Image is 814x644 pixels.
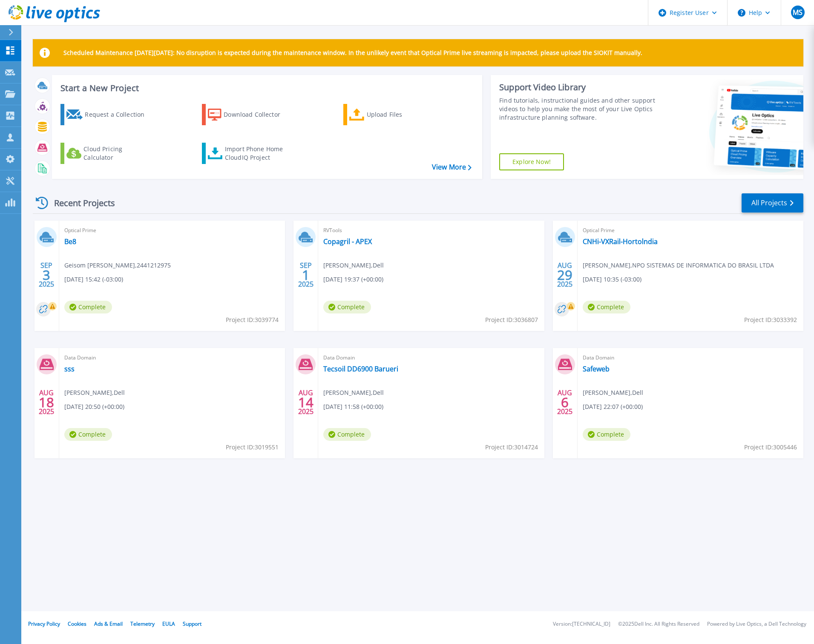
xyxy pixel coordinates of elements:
[64,275,123,284] span: [DATE] 15:42 (-03:00)
[85,106,153,123] div: Request a Collection
[64,261,171,270] span: Geisom [PERSON_NAME] , 2441212975
[64,428,112,441] span: Complete
[557,259,573,290] div: AUG 2025
[183,620,201,627] a: Support
[343,104,438,125] a: Upload Files
[323,301,371,313] span: Complete
[323,428,371,441] span: Complete
[60,104,155,125] a: Request a Collection
[28,620,60,627] a: Privacy Policy
[499,153,564,170] a: Explore Now!
[94,620,123,627] a: Ads & Email
[583,261,774,270] span: [PERSON_NAME] , NPO SISTEMAS DE INFORMATICA DO BRASIL LTDA
[583,353,798,362] span: Data Domain
[63,49,642,56] p: Scheduled Maintenance [DATE][DATE]: No disruption is expected during the maintenance window. In t...
[60,83,471,93] h3: Start a New Project
[323,275,383,284] span: [DATE] 19:37 (+00:00)
[64,388,125,397] span: [PERSON_NAME] , Dell
[499,82,659,93] div: Support Video Library
[557,271,572,279] span: 29
[162,620,175,627] a: EULA
[226,315,279,325] span: Project ID: 3039774
[302,271,310,279] span: 1
[226,443,279,452] span: Project ID: 3019551
[64,365,75,373] a: sss
[298,259,314,290] div: SEP 2025
[553,621,610,627] li: Version: [TECHNICAL_ID]
[744,315,797,325] span: Project ID: 3033392
[707,621,806,627] li: Powered by Live Optics, a Dell Technology
[130,620,155,627] a: Telemetry
[225,145,291,162] div: Import Phone Home CloudIQ Project
[323,237,372,246] a: Copagril - APEX
[60,143,155,164] a: Cloud Pricing Calculator
[583,237,658,246] a: CNHi-VXRail-Hortolndia
[561,399,569,406] span: 6
[485,443,538,452] span: Project ID: 3014724
[583,275,641,284] span: [DATE] 10:35 (-03:00)
[224,106,292,123] div: Download Collector
[742,193,803,213] a: All Projects
[68,620,86,627] a: Cookies
[323,226,539,235] span: RVTools
[298,387,314,418] div: AUG 2025
[39,399,54,406] span: 18
[432,163,472,171] a: View More
[323,388,384,397] span: [PERSON_NAME] , Dell
[64,353,280,362] span: Data Domain
[43,271,50,279] span: 3
[83,145,152,162] div: Cloud Pricing Calculator
[793,9,802,16] span: MS
[744,443,797,452] span: Project ID: 3005446
[583,388,643,397] span: [PERSON_NAME] , Dell
[38,387,55,418] div: AUG 2025
[583,226,798,235] span: Optical Prime
[323,365,398,373] a: Tecsoil DD6900 Barueri
[323,402,383,411] span: [DATE] 11:58 (+00:00)
[64,226,280,235] span: Optical Prime
[618,621,699,627] li: © 2025 Dell Inc. All Rights Reserved
[298,399,314,406] span: 14
[38,259,55,290] div: SEP 2025
[499,96,659,122] div: Find tutorials, instructional guides and other support videos to help you make the most of your L...
[485,315,538,325] span: Project ID: 3036807
[202,104,297,125] a: Download Collector
[323,353,539,362] span: Data Domain
[583,402,643,411] span: [DATE] 22:07 (+00:00)
[323,261,384,270] span: [PERSON_NAME] , Dell
[367,106,435,123] div: Upload Files
[583,301,630,313] span: Complete
[64,301,112,313] span: Complete
[583,365,610,373] a: Safeweb
[64,237,76,246] a: Be8
[557,387,573,418] div: AUG 2025
[64,402,124,411] span: [DATE] 20:50 (+00:00)
[583,428,630,441] span: Complete
[33,193,127,213] div: Recent Projects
